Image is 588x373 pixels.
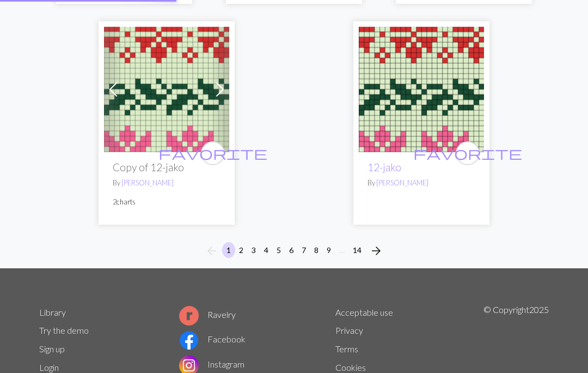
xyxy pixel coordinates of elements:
[113,178,220,188] p: By
[39,325,89,335] a: Try the demo
[367,178,475,188] p: By
[322,242,335,258] button: 9
[359,27,484,152] img: 12-jako
[158,145,267,161] span: favorite
[39,362,59,372] a: Login
[365,242,387,260] button: Next
[121,178,174,187] a: [PERSON_NAME]
[235,242,248,258] button: 2
[413,142,522,164] i: favourite
[247,242,260,258] button: 3
[335,325,363,335] a: Privacy
[113,197,220,207] p: 2 charts
[367,161,401,173] a: 12-jako
[335,362,366,372] a: Cookies
[260,242,273,258] button: 4
[348,242,366,258] button: 14
[456,141,480,165] button: favourite
[335,344,358,354] a: Terms
[359,83,484,93] a: 12-jako
[179,306,199,326] img: Ravelry logo
[179,359,244,369] a: Instagram
[222,242,235,258] button: 1
[297,242,310,258] button: 7
[376,178,428,187] a: [PERSON_NAME]
[104,83,229,93] a: 12-jako
[179,334,246,344] a: Facebook
[335,307,393,317] a: Acceptable use
[285,242,298,258] button: 6
[158,142,267,164] i: favourite
[179,330,199,350] img: Facebook logo
[39,344,65,354] a: Sign up
[179,309,236,320] a: Ravelry
[413,145,522,161] span: favorite
[39,307,66,317] a: Library
[310,242,323,258] button: 8
[272,242,285,258] button: 5
[113,161,220,173] h2: Copy of 12-jako
[104,27,229,152] img: 12-jako
[201,242,387,260] nav: Page navigation
[201,141,225,165] button: favourite
[370,243,383,258] span: arrow_forward
[370,244,383,257] i: Next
